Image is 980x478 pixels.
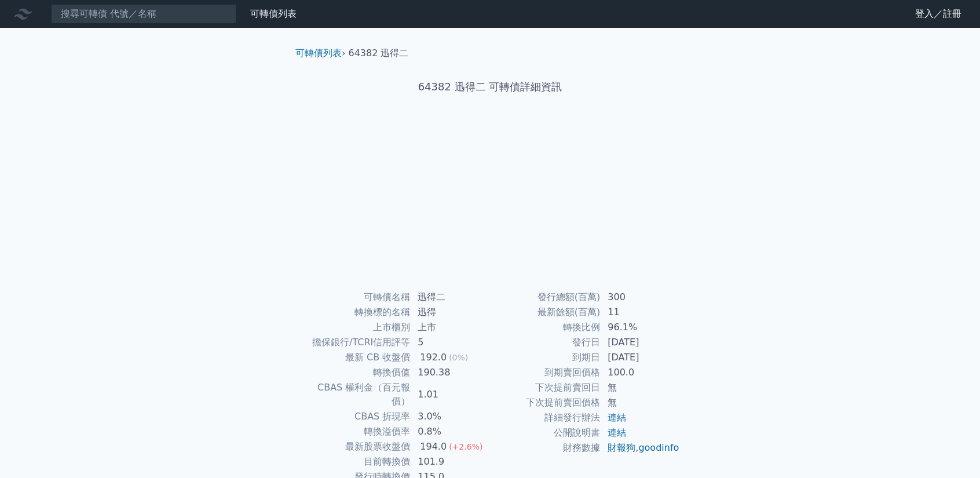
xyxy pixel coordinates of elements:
span: (+2.6%) [449,442,482,451]
a: 登入／註冊 [906,5,971,23]
td: 1.01 [411,380,490,409]
td: 100.0 [601,365,680,380]
td: 96.1% [601,320,680,335]
a: 連結 [608,412,626,423]
td: 3.0% [411,409,490,424]
td: 轉換價值 [300,365,411,380]
div: 192.0 [418,351,449,364]
td: 下次提前賣回價格 [490,395,601,410]
td: [DATE] [601,350,680,365]
td: 最新餘額(百萬) [490,305,601,320]
td: 迅得 [411,305,490,320]
td: 到期日 [490,350,601,365]
td: 可轉債名稱 [300,290,411,305]
td: 無 [601,380,680,395]
td: 101.9 [411,454,490,469]
li: › [295,46,345,60]
td: 11 [601,305,680,320]
td: 5 [411,335,490,350]
a: goodinfo [638,442,679,453]
td: CBAS 權利金（百元報價） [300,380,411,409]
td: 轉換標的名稱 [300,305,411,320]
span: (0%) [449,353,468,362]
a: 連結 [608,427,626,438]
li: 64382 迅得二 [349,46,409,60]
td: 詳細發行辦法 [490,410,601,425]
h1: 64382 迅得二 可轉債詳細資訊 [286,79,694,95]
td: 無 [601,395,680,410]
td: 迅得二 [411,290,490,305]
td: 最新 CB 收盤價 [300,350,411,365]
td: 300 [601,290,680,305]
td: 到期賣回價格 [490,365,601,380]
td: , [601,440,680,455]
a: 可轉債列表 [295,48,342,59]
td: 發行日 [490,335,601,350]
td: 轉換比例 [490,320,601,335]
td: 0.8% [411,424,490,439]
td: 目前轉換價 [300,454,411,469]
td: 上市櫃別 [300,320,411,335]
td: 財務數據 [490,440,601,455]
td: 發行總額(百萬) [490,290,601,305]
td: 最新股票收盤價 [300,439,411,454]
td: 下次提前賣回日 [490,380,601,395]
td: [DATE] [601,335,680,350]
td: 公開說明書 [490,425,601,440]
a: 財報狗 [608,442,635,453]
td: 上市 [411,320,490,335]
td: 擔保銀行/TCRI信用評等 [300,335,411,350]
div: 194.0 [418,440,449,454]
td: 190.38 [411,365,490,380]
a: 可轉債列表 [250,8,297,19]
input: 搜尋可轉債 代號／名稱 [51,4,236,24]
td: CBAS 折現率 [300,409,411,424]
td: 轉換溢價率 [300,424,411,439]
